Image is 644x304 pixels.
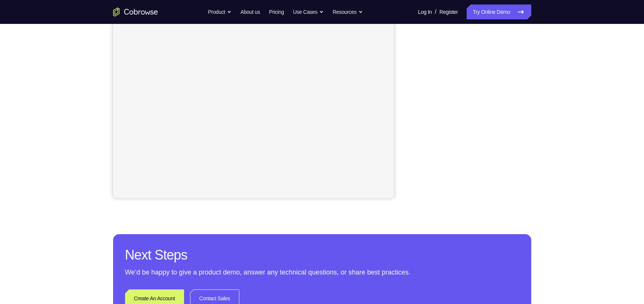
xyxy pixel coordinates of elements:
a: Pricing [269,4,284,19]
a: Try Online Demo [467,4,531,19]
p: We’d be happy to give a product demo, answer any technical questions, or share best practices. [125,267,519,277]
a: Register [439,4,458,19]
button: Product [208,4,231,19]
a: Log In [418,4,432,19]
h2: Next Steps [125,246,519,264]
span: / [435,7,436,16]
button: Use Cases [293,4,324,19]
a: Go to the home page [113,7,158,16]
button: Resources [333,4,363,19]
a: About us [240,4,260,19]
